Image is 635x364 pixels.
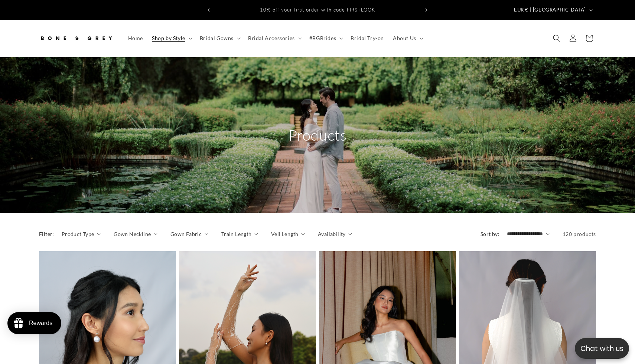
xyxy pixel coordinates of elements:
[248,35,295,42] span: Bridal Accessories
[509,3,596,17] button: EUR € | [GEOGRAPHIC_DATA]
[305,30,346,46] summary: #BGBrides
[260,7,375,13] span: 10% off your first order with code FIRSTLOOK
[147,30,195,46] summary: Shop by Style
[346,30,388,46] a: Bridal Try-on
[39,30,113,46] img: Bone and Grey Bridal
[388,30,426,46] summary: About Us
[575,343,629,354] p: Chat with us
[244,30,305,46] summary: Bridal Accessories
[481,231,499,237] label: Sort by:
[114,230,157,238] summary: Gown Neckline (0 selected)
[62,230,101,238] summary: Product Type (0 selected)
[200,35,234,42] span: Bridal Gowns
[201,3,217,17] button: Previous announcement
[170,230,208,238] summary: Gown Fabric (0 selected)
[221,230,258,238] summary: Train Length (0 selected)
[309,35,336,42] span: #BGBrides
[221,230,252,238] span: Train Length
[124,30,147,46] a: Home
[114,230,151,238] span: Gown Neckline
[152,35,185,42] span: Shop by Style
[418,3,434,17] button: Next announcement
[575,338,629,359] button: Open chatbox
[318,230,346,238] span: Availability
[563,231,596,237] span: 120 products
[36,27,116,49] a: Bone and Grey Bridal
[393,35,416,42] span: About Us
[247,125,388,145] h2: Products
[39,230,54,238] h2: Filter:
[351,35,384,42] span: Bridal Try-on
[170,230,202,238] span: Gown Fabric
[62,230,94,238] span: Product Type
[548,30,565,46] summary: Search
[271,230,298,238] span: Veil Length
[514,6,586,14] span: EUR € | [GEOGRAPHIC_DATA]
[195,30,244,46] summary: Bridal Gowns
[318,230,352,238] summary: Availability (0 selected)
[128,35,143,42] span: Home
[271,230,305,238] summary: Veil Length (0 selected)
[29,320,52,327] div: Rewards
